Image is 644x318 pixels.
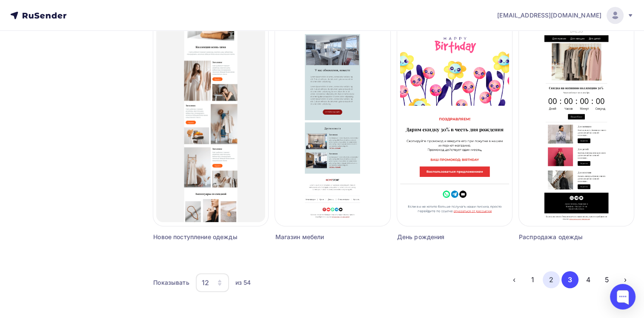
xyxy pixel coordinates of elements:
div: Показывать [153,278,189,287]
a: [EMAIL_ADDRESS][DOMAIN_NAME] [497,7,634,24]
div: День рождения [397,233,484,241]
ul: Pagination [506,271,634,288]
button: Go to page 2 [543,271,560,288]
div: из 54 [235,278,251,287]
button: Go to page 4 [580,271,597,288]
div: 12 [202,278,209,288]
button: Go to page 3 [561,271,578,288]
button: Go to previous page [506,271,523,288]
button: Go to page 1 [524,271,541,288]
button: 12 [195,273,229,292]
div: Новое поступление одежды [153,233,240,241]
button: Go to page 5 [598,271,615,288]
div: Распродажа одежды [519,233,605,241]
div: Магазин мебели [275,233,361,241]
button: Go to next page [617,271,634,288]
span: [EMAIL_ADDRESS][DOMAIN_NAME] [497,11,601,20]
